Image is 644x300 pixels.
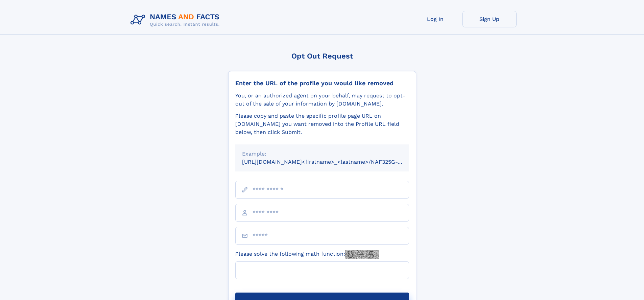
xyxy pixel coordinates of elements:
[408,11,462,27] a: Log In
[128,11,225,29] img: Logo Names and Facts
[235,112,409,136] div: Please copy and paste the specific profile page URL on [DOMAIN_NAME] you want removed into the Pr...
[235,92,409,108] div: You, or an authorized agent on your behalf, may request to opt-out of the sale of your informatio...
[242,159,422,165] small: [URL][DOMAIN_NAME]<firstname>_<lastname>/NAF325G-xxxxxxxx
[235,79,409,87] div: Enter the URL of the profile you would like removed
[242,150,402,158] div: Example:
[235,250,379,259] label: Please solve the following math function:
[228,52,416,60] div: Opt Out Request
[462,11,517,27] a: Sign Up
